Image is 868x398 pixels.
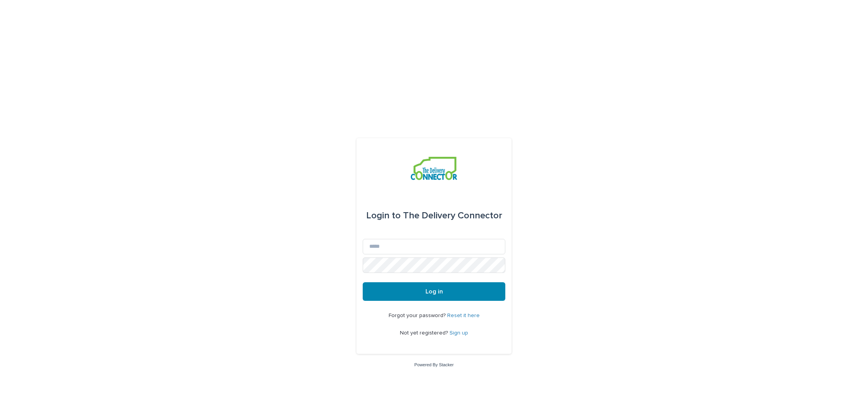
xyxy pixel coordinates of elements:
span: Forgot your password? [389,313,447,318]
span: Log in [425,288,443,295]
span: Login to [366,211,401,220]
a: Reset it here [447,313,480,318]
img: aCWQmA6OSGG0Kwt8cj3c [411,157,457,180]
a: Powered By Stacker [414,362,453,367]
a: Sign up [449,330,468,336]
div: The Delivery Connector [366,205,502,226]
button: Log in [363,282,505,301]
span: Not yet registered? [400,330,449,336]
